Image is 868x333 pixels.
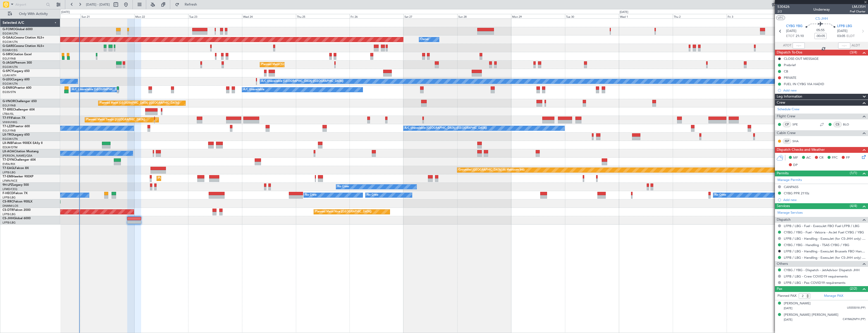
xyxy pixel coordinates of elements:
a: SPE [792,122,804,127]
a: LFPB/LBG [3,212,16,216]
span: [DATE] [784,306,792,310]
a: Manage Services [777,210,803,215]
div: A/C Unavailable [GEOGRAPHIC_DATA] ([GEOGRAPHIC_DATA]) [405,124,487,132]
span: F-HECD [3,192,14,195]
span: 2/2 [777,9,790,14]
span: FFC [832,155,838,160]
span: DP [793,163,798,168]
a: T7-FFIFalcon 7X [3,117,25,120]
div: Prebrief [784,63,796,67]
span: G-VNOR [3,100,15,103]
div: CB [784,69,788,73]
a: EGLF/FAB [3,57,16,61]
div: Thu 2 [673,14,727,18]
a: LFPB/LBG [3,221,16,225]
div: A/C Unavailable [GEOGRAPHIC_DATA] ([GEOGRAPHIC_DATA]) [261,78,343,85]
a: LFMN/NCE [3,179,17,183]
div: Thu 25 [296,14,350,18]
div: Planned Maint [GEOGRAPHIC_DATA] [158,175,206,182]
a: LFPB / LBG - Pax COVID19 requirements [784,281,845,285]
a: CS-RRCFalcon 900LX [3,200,32,203]
div: Tue 23 [188,14,242,18]
a: LFPB / LBG - Crew COVID19 requirements [784,274,848,279]
span: MF [793,155,798,160]
div: Planned Maint Nice ([GEOGRAPHIC_DATA]) [315,208,372,216]
a: EGLF/FAB [3,129,16,133]
span: Pax [777,286,782,292]
span: (3/4) [850,50,857,55]
span: CS-JHH [3,217,13,220]
span: 530426 [777,4,790,9]
span: Leg Information [777,94,802,100]
div: Underway [813,7,830,12]
a: Manage PAX [824,293,843,299]
span: LX-TRO [3,133,13,136]
span: Flight Crew [777,114,795,119]
span: Refresh [180,3,202,6]
span: CYBG YBG [786,24,802,29]
span: G-LEGC [3,78,13,81]
span: CR [819,155,823,160]
span: Services [777,203,790,209]
span: G-GARE [3,45,14,48]
a: LFPB/LBG [3,196,16,199]
div: Tue 30 [565,14,619,18]
button: Only With Activity [6,10,55,18]
a: LX-INBFalcon 900EX EASy II [3,142,42,145]
a: EGGW/LTN [3,65,18,69]
span: G-SIRS [3,53,12,56]
span: Permits [777,171,789,176]
a: EGSS/STN [3,90,16,94]
span: ALDT [852,43,860,48]
a: LFMD/CEQ [3,187,17,191]
span: Dispatch [777,217,791,223]
a: BLO [843,122,854,127]
a: G-SIRSCitation Excel [3,53,32,56]
span: T7-BRE [3,108,13,111]
span: LMJ35H [850,4,865,9]
div: Planned Maint [GEOGRAPHIC_DATA] ([GEOGRAPHIC_DATA]) [261,61,341,68]
a: LFPB / LBG - Handling - ExecuJet (for CS-JHH only) LFPB / LBG [784,236,865,241]
span: T7-EAGL [3,167,15,170]
div: Fri 3 [727,14,780,18]
span: [DATE] - [DATE] [86,2,110,7]
div: Planned Maint Tianjin ([GEOGRAPHIC_DATA]) [86,116,145,124]
div: Add new [783,198,865,202]
span: AC [806,155,811,160]
a: LTBA/ISL [3,112,14,116]
a: G-VNORChallenger 650 [3,100,37,103]
div: CS [833,122,842,127]
div: CYBG PPR 2110z [784,191,809,195]
span: 21:10 [796,34,804,39]
span: LX-INB [3,142,12,145]
a: EVRA/RIX [3,162,15,166]
a: SHA [792,139,804,143]
label: Planned PAX [777,293,796,299]
a: [PERSON_NAME]/QSA [3,154,32,158]
div: [PERSON_NAME] [784,301,811,306]
span: T7-FFI [3,117,11,120]
span: T7-DYN [3,158,14,161]
div: A/C Unavailable [243,86,264,94]
span: C4YM62NPH (PP) [843,317,865,322]
span: ETOT [786,34,794,39]
a: G-JAGAPhenom 300 [3,61,32,64]
span: Dispatch Checks and Weather [777,147,825,153]
span: 05:55 [816,28,824,33]
span: G-SPCY [3,70,13,73]
a: G-ENRGPraetor 600 [3,86,31,89]
div: [PERSON_NAME] [PERSON_NAME] [784,312,838,318]
span: G-GAAL [3,36,14,39]
a: G-GAALCessna Citation XLS+ [3,36,44,39]
span: Dispatch To-Dos [777,50,802,55]
a: LX-TROLegacy 650 [3,133,30,136]
a: VHHH/HKG [3,120,17,124]
span: LX-AOA [3,150,14,153]
a: T7-EMIHawker 900XP [3,175,33,178]
div: No Crew [337,183,349,191]
div: No Crew [367,191,378,199]
span: U5555018 (PP) [847,306,865,310]
a: T7-EAGLFalcon 8X [3,167,29,170]
span: Crew [777,100,785,106]
span: Only With Activity [13,12,53,16]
